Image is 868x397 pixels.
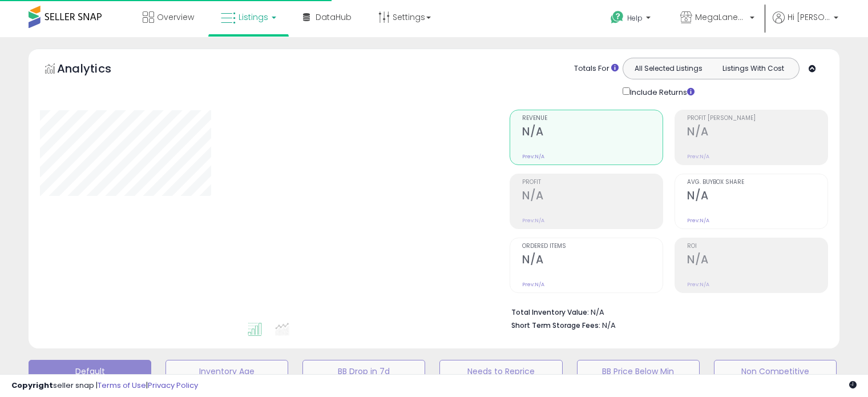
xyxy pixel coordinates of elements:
small: Prev: N/A [687,217,709,224]
h2: N/A [522,125,663,141]
div: seller snap | | [11,380,198,391]
a: Terms of Use [98,380,146,391]
a: Help [601,2,662,37]
button: Non Competitive [714,360,837,383]
button: Listings With Cost [710,61,796,76]
a: Hi [PERSON_NAME] [773,11,838,37]
small: Prev: N/A [687,153,709,160]
button: BB Price Below Min [577,360,700,383]
h5: Analytics [57,61,134,79]
a: Privacy Policy [148,380,198,391]
div: Totals For [574,63,619,74]
small: Prev: N/A [687,281,709,288]
i: Get Help [610,10,624,25]
button: Default [29,360,151,383]
small: Prev: N/A [522,281,544,288]
span: Hi [PERSON_NAME] [788,11,830,23]
b: Short Term Storage Fees: [511,320,600,330]
strong: Copyright [11,380,53,391]
span: Avg. Buybox Share [687,179,827,186]
button: Needs to Reprice [439,360,562,383]
span: Ordered Items [522,243,663,250]
h2: N/A [687,189,827,204]
span: Listings [239,11,268,23]
span: Profit [PERSON_NAME] [687,115,827,122]
h2: N/A [522,253,663,268]
button: BB Drop in 7d [302,360,425,383]
button: Inventory Age [165,360,288,383]
span: Revenue [522,115,663,122]
small: Prev: N/A [522,217,544,224]
span: Help [627,13,643,23]
b: Total Inventory Value: [511,307,589,317]
span: DataHub [316,11,352,23]
h2: N/A [687,253,827,268]
button: All Selected Listings [626,61,711,76]
span: Profit [522,179,663,186]
div: Include Returns [614,85,708,98]
span: MegaLanes Distribution [695,11,746,23]
span: Overview [157,11,194,23]
small: Prev: N/A [522,153,544,160]
li: N/A [511,304,819,318]
span: N/A [602,320,616,331]
span: ROI [687,243,827,250]
h2: N/A [522,189,663,204]
h2: N/A [687,125,827,141]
